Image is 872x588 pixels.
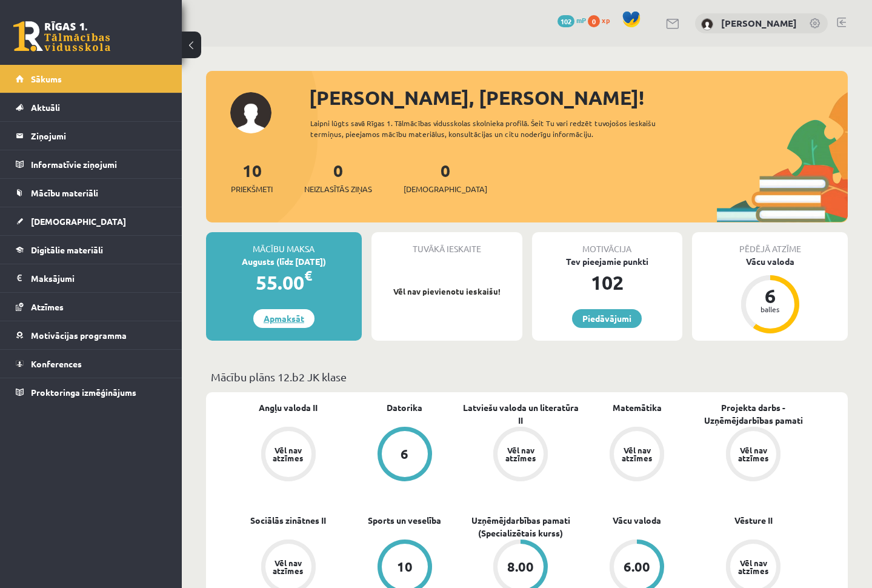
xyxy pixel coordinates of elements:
a: Sociālās zinātnes II [250,514,326,527]
legend: Ziņojumi [31,122,167,150]
span: € [304,267,312,284]
span: [DEMOGRAPHIC_DATA] [404,183,487,195]
a: Vēl nav atzīmes [463,427,579,484]
span: 0 [588,15,600,27]
span: Konferences [31,358,82,369]
a: Apmaksāt [253,309,315,328]
div: 102 [532,268,683,297]
span: xp [602,15,610,25]
a: Uzņēmējdarbības pamati (Specializētais kurss) [463,514,579,540]
span: mP [576,15,586,25]
div: Tev pieejamie punkti [532,255,683,268]
div: Augusts (līdz [DATE]) [206,255,362,268]
a: Projekta darbs - Uzņēmējdarbības pamati [695,401,811,427]
div: Vācu valoda [692,255,848,268]
a: 0Neizlasītās ziņas [304,159,372,195]
a: [PERSON_NAME] [721,17,797,29]
a: Vēl nav atzīmes [579,427,695,484]
span: [DEMOGRAPHIC_DATA] [31,216,126,227]
a: Ziņojumi [16,122,167,150]
a: Sākums [16,65,167,93]
span: 102 [557,15,574,27]
div: 6 [752,286,788,306]
div: 6 [401,447,408,461]
a: 0[DEMOGRAPHIC_DATA] [404,159,487,195]
div: balles [752,306,788,313]
div: Laipni lūgts savā Rīgas 1. Tālmācības vidusskolas skolnieka profilā. Šeit Tu vari redzēt tuvojošo... [310,118,695,139]
div: 6.00 [624,560,650,573]
a: Informatīvie ziņojumi [16,150,167,178]
p: Vēl nav pievienotu ieskaišu! [378,286,516,298]
a: 102 mP [557,15,586,25]
a: Vēl nav atzīmes [695,427,811,484]
a: Mācību materiāli [16,179,167,207]
div: Tuvākā ieskaite [371,232,522,255]
span: Neizlasītās ziņas [304,183,372,195]
div: Vēl nav atzīmes [736,446,770,462]
a: 0 xp [588,15,616,25]
span: Atzīmes [31,301,64,312]
a: Angļu valoda II [259,401,318,414]
div: Vēl nav atzīmes [736,559,770,575]
div: Vēl nav atzīmes [271,559,305,575]
a: [DEMOGRAPHIC_DATA] [16,207,167,235]
div: [PERSON_NAME], [PERSON_NAME]! [309,83,848,112]
a: Rīgas 1. Tālmācības vidusskola [13,21,110,52]
a: Maksājumi [16,264,167,292]
img: Artjoms Miļčs [701,18,713,30]
div: 55.00 [206,268,362,297]
span: Priekšmeti [231,183,273,195]
div: Vēl nav atzīmes [620,446,654,462]
legend: Maksājumi [31,264,167,292]
a: Vācu valoda [613,514,661,527]
div: Mācību maksa [206,232,362,255]
a: Vācu valoda 6 balles [692,255,848,335]
legend: Informatīvie ziņojumi [31,150,167,178]
div: Motivācija [532,232,683,255]
span: Digitālie materiāli [31,244,103,255]
div: 10 [397,560,413,573]
div: 8.00 [507,560,534,573]
a: Aktuāli [16,93,167,121]
a: 6 [347,427,463,484]
div: Vēl nav atzīmes [271,446,305,462]
a: Konferences [16,350,167,378]
a: Sports un veselība [368,514,441,527]
span: Mācību materiāli [31,187,98,198]
div: Pēdējā atzīme [692,232,848,255]
a: Digitālie materiāli [16,236,167,264]
span: Proktoringa izmēģinājums [31,387,136,398]
a: Datorika [387,401,422,414]
p: Mācību plāns 12.b2 JK klase [211,369,843,385]
a: Matemātika [613,401,662,414]
a: Piedāvājumi [572,309,642,328]
a: Proktoringa izmēģinājums [16,378,167,406]
span: Sākums [31,73,62,84]
span: Motivācijas programma [31,330,127,341]
a: Vēsture II [734,514,773,527]
a: 10Priekšmeti [231,159,273,195]
a: Vēl nav atzīmes [230,427,347,484]
a: Motivācijas programma [16,321,167,349]
div: Vēl nav atzīmes [504,446,538,462]
a: Atzīmes [16,293,167,321]
a: Latviešu valoda un literatūra II [463,401,579,427]
span: Aktuāli [31,102,60,113]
